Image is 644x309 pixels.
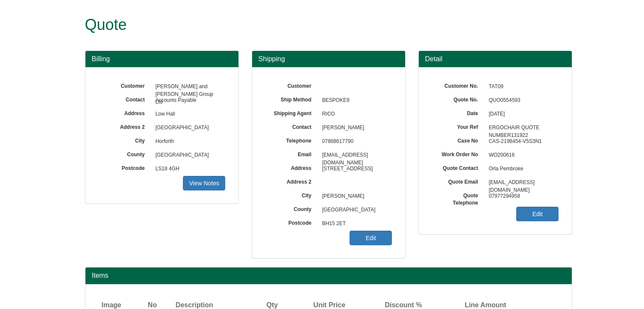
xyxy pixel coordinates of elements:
[318,162,392,176] span: [STREET_ADDRESS]
[432,149,485,158] label: Work Order No
[425,55,565,63] h3: Detail
[98,121,151,131] label: Address 2
[265,135,318,145] label: Telephone
[485,135,559,149] span: CAS-2198454-V5S3N1
[350,231,392,245] a: Edit
[265,217,318,227] label: Postcode
[98,94,151,104] label: Contact
[485,176,559,190] span: [EMAIL_ADDRESS][DOMAIN_NAME]
[432,176,485,186] label: Quote Email
[183,176,225,190] a: View Notes
[98,107,151,117] label: Address
[151,94,226,107] span: Accounts Payable
[485,190,559,203] span: 07977294958
[151,107,226,121] span: Low Hall
[432,107,485,117] label: Date
[318,94,392,107] span: BESPOKE9
[98,135,151,145] label: City
[98,80,151,90] label: Customer
[265,107,318,117] label: Shipping Agent
[318,107,392,121] span: RICO
[92,55,232,63] h3: Billing
[516,207,559,221] a: Edit
[432,121,485,131] label: Your Ref
[432,162,485,172] label: Quote Contact
[485,80,559,94] span: TAT09
[485,162,559,176] span: Orla Pembroke
[151,80,226,94] span: [PERSON_NAME] and [PERSON_NAME] Group Ltd
[318,203,392,217] span: [GEOGRAPHIC_DATA]
[92,272,565,279] h2: Items
[265,203,318,213] label: County
[432,190,485,207] label: Quote Telephone
[485,107,559,121] span: [DATE]
[318,121,392,135] span: [PERSON_NAME]
[318,135,392,149] span: 07868617790
[259,55,399,63] h3: Shipping
[265,121,318,131] label: Contact
[98,149,151,158] label: County
[151,121,226,135] span: [GEOGRAPHIC_DATA]
[318,217,392,231] span: BH15 2ET
[265,94,318,104] label: Ship Method
[485,121,559,135] span: ERGOCHAIR QUOTE NUMBER131922
[432,80,485,90] label: Customer No.
[432,135,485,145] label: Case No
[489,152,515,158] span: WO200616
[151,135,226,149] span: Horforth
[265,190,318,199] label: City
[318,149,392,162] span: [EMAIL_ADDRESS][DOMAIN_NAME]
[265,80,318,90] label: Customer
[265,176,318,186] label: Address 2
[318,190,392,203] span: [PERSON_NAME]
[151,149,226,162] span: [GEOGRAPHIC_DATA]
[151,162,226,176] span: LS18 4GH
[98,162,151,172] label: Postcode
[265,162,318,172] label: Address
[85,16,540,33] h1: Quote
[265,149,318,158] label: Email
[432,94,485,104] label: Quote No.
[485,94,559,107] span: QUO0554593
